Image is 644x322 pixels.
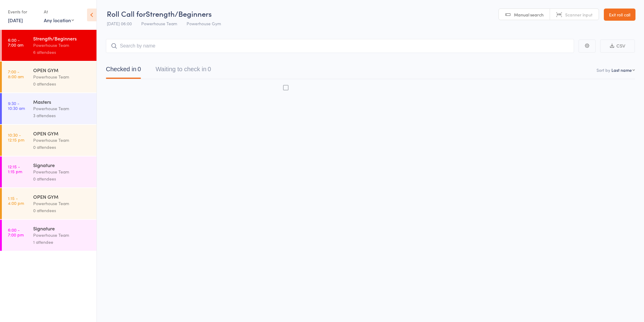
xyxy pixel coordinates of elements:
[33,73,91,80] div: Powerhouse Team
[33,232,91,239] div: Powerhouse Team
[33,98,91,105] div: Masters
[2,61,96,93] a: 7:00 -8:00 amOPEN GYMPowerhouse Team0 attendees
[2,125,96,156] a: 10:30 -12:15 pmOPEN GYMPowerhouse Team0 attendees
[33,239,91,246] div: 1 attendee
[2,156,96,187] a: 12:15 -1:15 pmSignaturePowerhouse Team0 attendees
[33,200,91,207] div: Powerhouse Team
[33,175,91,182] div: 0 attendees
[44,7,74,17] div: At
[611,67,632,73] div: Last name
[33,105,91,112] div: Powerhouse Team
[33,137,91,144] div: Powerhouse Team
[44,17,74,23] div: Any location
[106,63,141,79] button: Checked in0
[33,49,91,56] div: 6 attendees
[146,9,212,19] span: Strength/Beginners
[187,20,221,26] span: Powerhouse Gym
[33,225,91,232] div: Signature
[33,207,91,214] div: 0 attendees
[138,66,141,72] div: 0
[33,130,91,137] div: OPEN GYM
[106,39,574,53] input: Search by name
[8,227,24,237] time: 6:00 - 7:00 pm
[33,144,91,151] div: 0 attendees
[8,17,23,23] a: [DATE]
[107,9,146,19] span: Roll Call for
[8,132,24,142] time: 10:30 - 12:15 pm
[2,30,96,61] a: 6:00 -7:00 amStrength/BeginnersPowerhouse Team6 attendees
[2,93,96,124] a: 9:30 -10:30 amMastersPowerhouse Team3 attendees
[514,12,544,18] span: Manual search
[141,20,177,26] span: Powerhouse Team
[597,67,610,73] label: Sort by
[604,9,635,21] a: Exit roll call
[156,63,211,79] button: Waiting to check in0
[8,37,23,47] time: 6:00 - 7:00 am
[33,193,91,200] div: OPEN GYM
[8,101,25,110] time: 9:30 - 10:30 am
[8,7,38,17] div: Events for
[2,188,96,219] a: 1:15 -4:00 pmOPEN GYMPowerhouse Team0 attendees
[33,80,91,87] div: 0 attendees
[8,164,22,174] time: 12:15 - 1:15 pm
[8,196,24,205] time: 1:15 - 4:00 pm
[208,66,211,72] div: 0
[600,40,635,53] button: CSV
[33,42,91,49] div: Powerhouse Team
[2,220,96,251] a: 6:00 -7:00 pmSignaturePowerhouse Team1 attendee
[33,112,91,119] div: 3 attendees
[33,67,91,73] div: OPEN GYM
[33,162,91,168] div: Signature
[33,35,91,42] div: Strength/Beginners
[107,20,132,26] span: [DATE] 06:00
[565,12,593,18] span: Scanner input
[8,69,24,79] time: 7:00 - 8:00 am
[33,168,91,175] div: Powerhouse Team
